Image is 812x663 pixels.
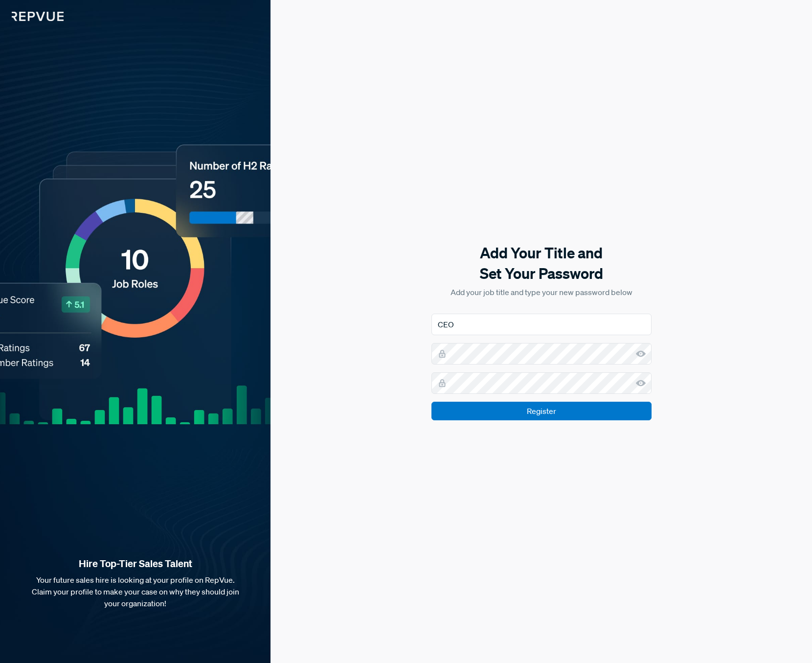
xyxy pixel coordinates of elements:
[431,243,652,284] h5: Add Your Title and Set Your Password
[16,574,255,609] p: Your future sales hire is looking at your profile on RepVue. Claim your profile to make your case...
[16,557,255,570] strong: Hire Top-Tier Sales Talent
[431,286,652,298] p: Add your job title and type your new password below
[431,314,652,335] input: Job Title
[431,402,652,420] input: Register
